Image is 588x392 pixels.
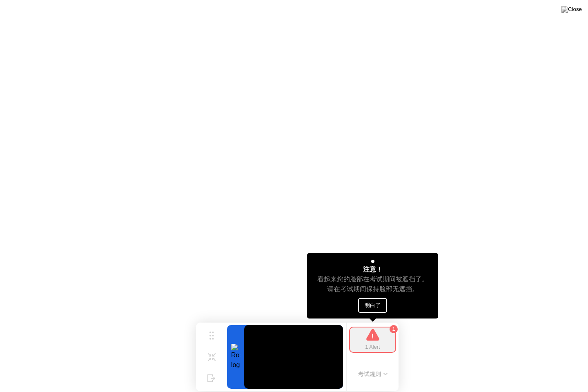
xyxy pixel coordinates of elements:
div: 1 Alert [365,343,380,351]
div: 看起来您的脸部在考试期间被遮挡了。请在考试期间保持脸部无遮挡。 [314,274,431,294]
img: Close [561,6,582,13]
div: 注意！ [363,265,383,274]
div: 1 [390,325,398,333]
button: 明白了 [358,298,387,313]
button: 考试规则 [356,370,390,379]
